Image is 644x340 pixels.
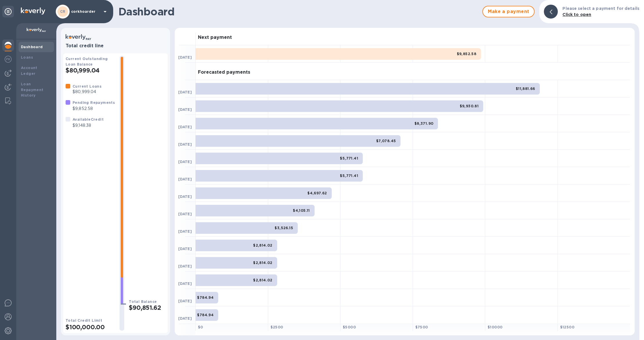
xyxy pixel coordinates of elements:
[73,117,104,122] b: Available Credit
[2,6,14,17] div: Unpin categories
[60,9,66,14] b: CR
[270,325,283,329] b: $ 2500
[21,82,44,98] b: Loan Repayment History
[343,325,356,329] b: $ 5000
[178,316,192,321] b: [DATE]
[178,142,192,147] b: [DATE]
[414,121,434,126] b: $8,371.90
[275,226,293,230] b: $3,526.15
[66,323,115,331] h2: $100,000.00
[488,8,529,15] span: Make a payment
[460,104,479,108] b: $9,930.81
[21,45,43,49] b: Dashboard
[178,55,192,59] b: [DATE]
[178,247,192,251] b: [DATE]
[457,52,477,56] b: $9,852.58
[66,67,115,74] h2: $80,999.04
[73,89,102,95] p: $80,999.04
[118,6,479,18] h1: Dashboard
[488,325,502,329] b: $ 10000
[560,325,574,329] b: $ 12500
[73,122,104,129] p: $9,148.38
[198,35,232,40] h3: Next payment
[178,229,192,234] b: [DATE]
[178,177,192,181] b: [DATE]
[516,86,535,91] b: $11,881.66
[253,261,273,265] b: $2,814.02
[178,107,192,112] b: [DATE]
[129,304,165,311] h2: $90,851.62
[340,173,358,178] b: $5,771.41
[66,57,108,66] b: Current Outstanding Loan Balance
[253,243,273,247] b: $2,814.02
[197,295,214,300] b: $784.94
[307,191,327,195] b: $4,697.62
[340,156,358,160] b: $5,771.41
[178,264,192,268] b: [DATE]
[21,66,37,76] b: Account Ledger
[293,208,310,213] b: $4,105.11
[178,212,192,216] b: [DATE]
[66,43,165,49] h3: Total credit line
[253,278,273,282] b: $2,814.02
[482,6,535,17] button: Make a payment
[71,10,100,14] p: corkhoarder
[129,299,157,304] b: Total Balance
[178,299,192,303] b: [DATE]
[415,325,428,329] b: $ 7500
[562,12,591,17] b: Click to open
[376,139,396,143] b: $7,078.45
[178,281,192,286] b: [DATE]
[562,6,639,11] b: Please select a payment for details
[178,194,192,199] b: [DATE]
[198,325,203,329] b: $ 0
[21,55,33,59] b: Loans
[178,160,192,164] b: [DATE]
[21,8,45,15] img: Logo
[73,84,102,88] b: Current Loans
[197,313,214,317] b: $784.94
[5,56,12,63] img: Foreign exchange
[178,90,192,94] b: [DATE]
[178,125,192,129] b: [DATE]
[73,100,115,105] b: Pending Repayments
[66,318,102,323] b: Total Credit Limit
[198,70,250,75] h3: Forecasted payments
[73,106,115,112] p: $9,852.58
